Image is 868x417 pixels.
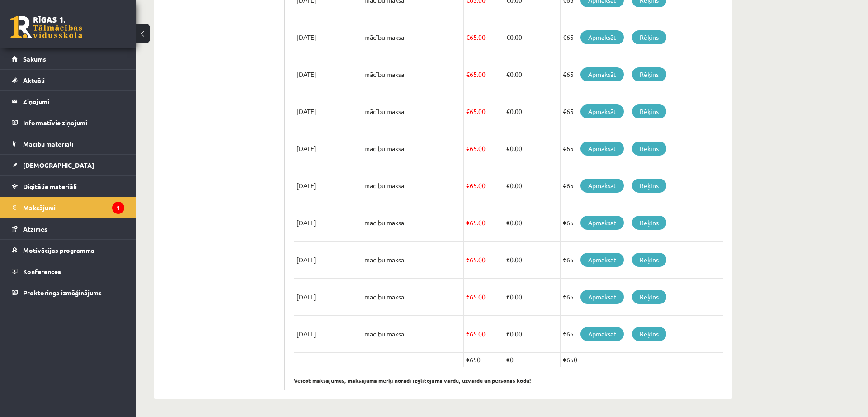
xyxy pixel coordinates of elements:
span: € [506,181,510,190]
td: 0.00 [504,167,560,204]
a: Apmaksāt [580,67,624,81]
a: Rēķins [632,216,666,230]
a: Apmaksāt [580,216,624,230]
td: €65 [560,167,723,204]
a: Rēķins [632,253,666,267]
td: 65.00 [464,130,504,167]
a: Apmaksāt [580,327,624,341]
a: Informatīvie ziņojumi [12,112,124,133]
a: Apmaksāt [580,142,624,156]
span: € [466,256,470,264]
td: 0.00 [504,130,560,167]
a: Rēķins [632,30,666,44]
a: Motivācijas programma [12,240,124,261]
a: Rēķins [632,290,666,304]
td: 65.00 [464,19,504,56]
td: mācību maksa [362,93,464,130]
a: Rēķins [632,142,666,156]
span: € [466,330,470,338]
td: [DATE] [294,279,362,316]
td: €0 [504,353,560,367]
td: mācību maksa [362,204,464,242]
td: €65 [560,204,723,242]
a: Rēķins [632,104,666,118]
td: €65 [560,19,723,56]
b: Veicot maksājumus, maksājuma mērķī norādi izglītojamā vārdu, uzvārdu un personas kodu! [294,377,531,384]
td: mācību maksa [362,167,464,204]
span: Atzīmes [23,225,47,233]
span: Motivācijas programma [23,246,94,254]
span: € [506,256,510,264]
td: [DATE] [294,316,362,353]
a: Proktoringa izmēģinājums [12,282,124,303]
a: Apmaksāt [580,104,624,118]
a: Rēķins [632,179,666,193]
td: [DATE] [294,242,362,279]
legend: Informatīvie ziņojumi [23,112,124,133]
span: € [466,181,470,190]
td: 0.00 [504,93,560,130]
span: € [466,218,470,227]
td: 65.00 [464,56,504,93]
span: € [506,70,510,78]
span: € [466,293,470,301]
td: mācību maksa [362,56,464,93]
a: Maksājumi1 [12,197,124,218]
span: € [506,144,510,152]
td: €65 [560,130,723,167]
td: €65 [560,93,723,130]
a: [DEMOGRAPHIC_DATA] [12,155,124,175]
td: mācību maksa [362,316,464,353]
td: 65.00 [464,242,504,279]
span: Digitālie materiāli [23,182,77,190]
a: Apmaksāt [580,179,624,193]
td: [DATE] [294,19,362,56]
td: mācību maksa [362,130,464,167]
td: 0.00 [504,204,560,242]
td: 0.00 [504,242,560,279]
td: €650 [560,353,723,367]
a: Ziņojumi [12,91,124,112]
a: Konferences [12,261,124,282]
td: [DATE] [294,93,362,130]
span: [DEMOGRAPHIC_DATA] [23,161,94,169]
span: € [506,218,510,227]
legend: Ziņojumi [23,91,124,112]
td: [DATE] [294,130,362,167]
a: Digitālie materiāli [12,176,124,197]
span: € [506,107,510,115]
a: Aktuāli [12,70,124,90]
td: 0.00 [504,56,560,93]
td: €65 [560,316,723,353]
span: € [506,33,510,41]
td: 65.00 [464,93,504,130]
td: €65 [560,56,723,93]
a: Sākums [12,48,124,69]
a: Apmaksāt [580,253,624,267]
span: € [466,107,470,115]
td: [DATE] [294,204,362,242]
td: 65.00 [464,204,504,242]
span: € [466,144,470,152]
td: 0.00 [504,279,560,316]
td: [DATE] [294,56,362,93]
td: 65.00 [464,167,504,204]
td: mācību maksa [362,279,464,316]
td: 0.00 [504,19,560,56]
span: Konferences [23,267,61,275]
td: [DATE] [294,167,362,204]
td: mācību maksa [362,19,464,56]
a: Rīgas 1. Tālmācības vidusskola [10,16,82,38]
td: mācību maksa [362,242,464,279]
span: € [466,33,470,41]
td: €65 [560,242,723,279]
td: €65 [560,279,723,316]
a: Mācību materiāli [12,133,124,154]
a: Atzīmes [12,218,124,239]
a: Apmaksāt [580,290,624,304]
span: Aktuāli [23,76,45,84]
span: Mācību materiāli [23,140,73,148]
span: € [466,70,470,78]
td: 65.00 [464,279,504,316]
td: 65.00 [464,316,504,353]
